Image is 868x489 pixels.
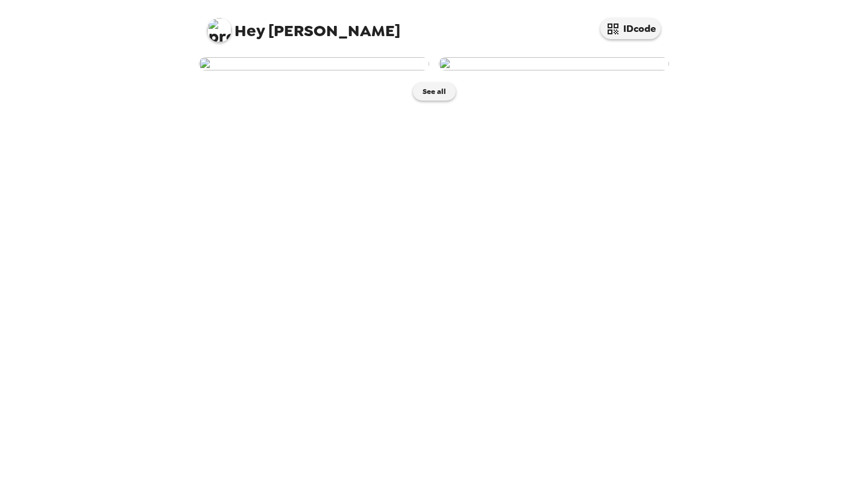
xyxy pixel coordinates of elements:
[207,18,231,42] img: profile pic
[207,12,400,39] span: [PERSON_NAME]
[439,57,669,70] img: user-273140
[413,83,456,101] button: See all
[234,20,265,42] span: Hey
[600,18,661,39] button: IDcode
[199,57,429,70] img: user-273145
